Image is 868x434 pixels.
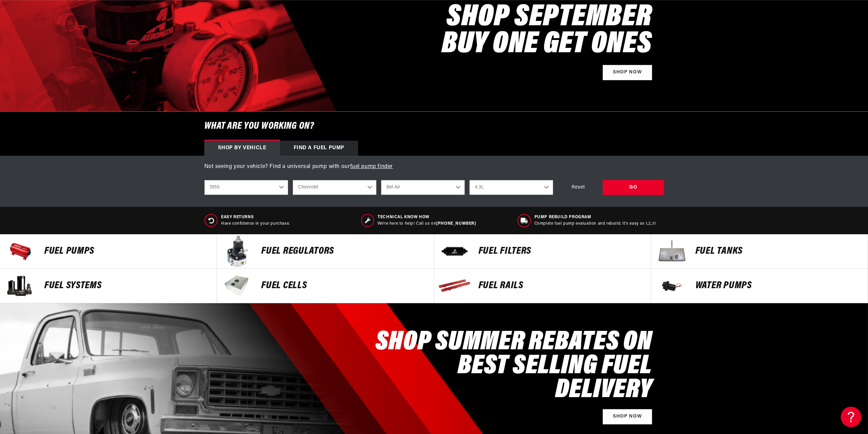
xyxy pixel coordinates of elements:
img: Water Pumps [654,269,689,303]
p: Complete fuel pump evaluation and rebuild. It's easy as 1,2,3! [534,221,656,227]
img: FUEL FILTERS [438,234,472,268]
p: FUEL FILTERS [479,246,644,256]
a: FUEL FILTERS FUEL FILTERS [434,234,651,269]
select: Year [204,180,288,195]
p: FUEL Cells [261,281,427,291]
a: Shop Now [603,65,652,80]
img: Fuel Systems [3,269,38,303]
p: Fuel Pumps [44,246,210,256]
a: FUEL Cells FUEL Cells [217,269,434,303]
h6: What are you working on? [187,112,681,141]
h2: SHOP SUMMER REBATES ON BEST SELLING FUEL DELIVERY [361,331,652,402]
a: Shop Now [603,409,652,424]
p: Not seeing your vehicle? Find a universal pump with our [204,163,664,171]
p: FUEL REGULATORS [261,246,427,256]
a: Water Pumps Water Pumps [651,269,868,303]
p: We’re here to help! Call us on [378,221,476,227]
img: FUEL REGULATORS [220,234,254,268]
img: FUEL Cells [220,269,254,303]
h2: SHOP SEPTEMBER BUY ONE GET ONES [442,4,652,58]
select: Make [293,180,377,195]
select: Model [381,180,465,195]
div: Reset [558,180,599,195]
p: Fuel Tanks [695,246,861,256]
span: Technical Know How [378,214,476,220]
div: Shop by vehicle [204,141,280,156]
img: Fuel Pumps [3,234,38,268]
a: [PHONE_NUMBER] [436,222,476,226]
img: Fuel Tanks [654,234,689,268]
a: FUEL Rails FUEL Rails [434,269,651,303]
a: FUEL REGULATORS FUEL REGULATORS [217,234,434,269]
div: GO [603,180,664,195]
select: Engine [469,180,553,195]
a: Fuel Tanks Fuel Tanks [651,234,868,269]
p: Have confidence in your purchase. [221,221,290,227]
p: Water Pumps [695,281,861,291]
a: fuel pump finder [350,164,393,169]
p: FUEL Rails [479,281,644,291]
div: Find a Fuel Pump [280,141,358,156]
span: Pump Rebuild program [534,214,656,220]
p: Fuel Systems [44,281,210,291]
span: Easy Returns [221,214,290,220]
img: FUEL Rails [438,269,472,303]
